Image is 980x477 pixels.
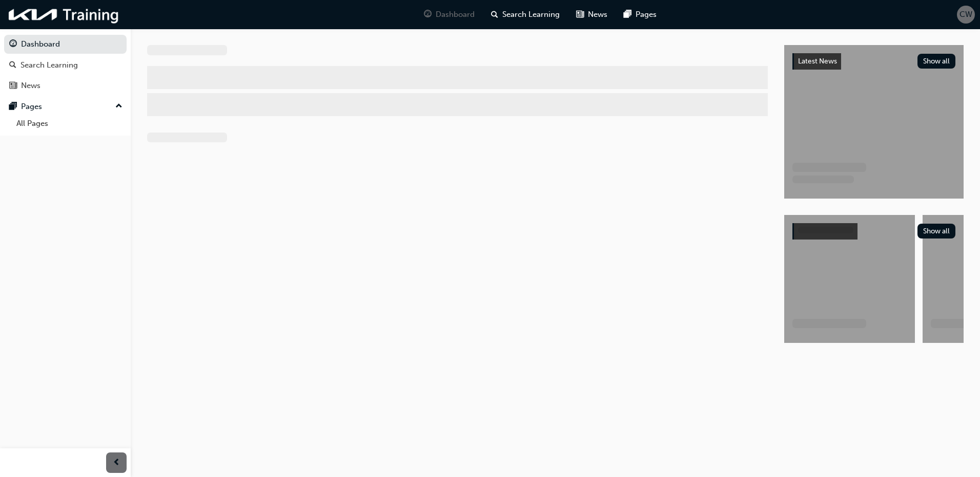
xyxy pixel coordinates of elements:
span: up-icon [115,100,122,113]
span: Dashboard [436,9,475,20]
span: pages-icon [9,102,17,112]
span: Pages [636,9,657,20]
span: Latest News [798,57,837,66]
a: Dashboard [4,35,127,54]
div: Pages [21,101,42,113]
a: All Pages [12,116,127,132]
img: kia-training [5,4,123,25]
a: news-iconNews [568,4,616,25]
button: Pages [4,97,127,116]
button: Show all [917,224,956,238]
div: Search Learning [21,59,78,71]
button: DashboardSearch LearningNews [4,33,127,97]
span: CW [959,9,972,20]
span: news-icon [576,8,584,21]
span: guage-icon [424,8,432,21]
span: News [588,9,607,20]
span: prev-icon [113,457,120,469]
a: Search Learning [4,56,127,75]
span: news-icon [9,81,17,91]
a: guage-iconDashboard [416,4,483,25]
a: News [4,76,127,95]
span: search-icon [9,61,16,70]
button: Show all [917,54,956,69]
span: pages-icon [624,8,631,21]
a: Latest NewsShow all [792,53,955,70]
span: search-icon [491,8,498,21]
a: pages-iconPages [616,4,665,25]
span: guage-icon [9,40,17,49]
a: Show all [792,223,955,240]
a: search-iconSearch Learning [483,4,568,25]
button: CW [957,6,975,24]
div: News [21,80,40,92]
span: Search Learning [502,9,560,20]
